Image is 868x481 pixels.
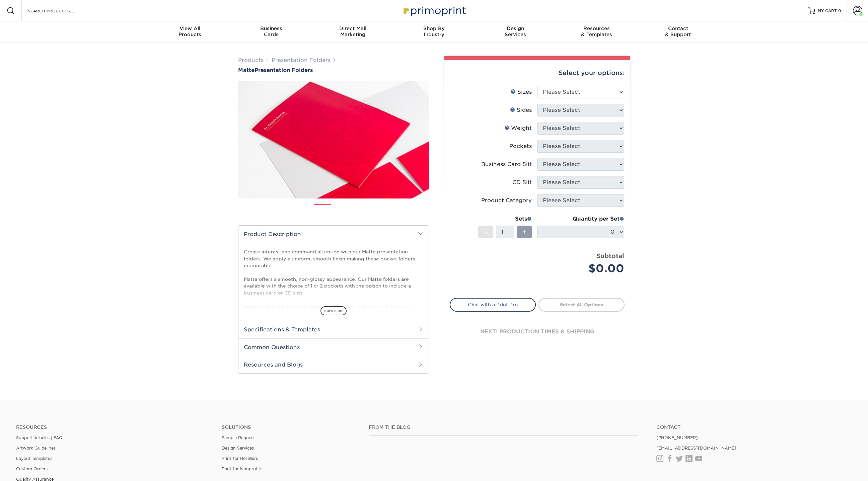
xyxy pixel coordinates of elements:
[522,227,526,237] span: +
[475,25,556,37] div: Services
[238,226,429,243] h2: Product Description
[637,21,719,43] a: Contact& Support
[222,456,258,461] a: Print for Resellers
[656,435,698,440] a: [PHONE_NUMBER]
[222,446,254,451] a: Design Services
[556,21,637,43] a: Resources& Templates
[16,466,48,471] a: Custom Orders
[222,424,359,430] h4: Solutions
[393,25,475,31] span: Shop By
[509,142,532,150] div: Pockets
[238,356,429,373] h2: Resources and Blogs
[238,67,255,73] span: Matte
[272,57,331,63] a: Presentation Folders
[16,424,212,430] h4: Resources
[511,88,532,96] div: Sizes
[238,74,429,206] img: Matte 01
[16,456,52,461] a: Layout Templates
[238,67,429,73] h1: Presentation Folders
[337,201,353,218] img: Presentation Folders 02
[27,7,92,15] input: SEARCH PRODUCTS.....
[393,21,475,43] a: Shop ByIndustry
[637,25,719,31] span: Contact
[401,3,467,18] img: Primoprint
[818,8,837,14] span: MY CART
[537,215,624,223] div: Quantity per Set
[556,25,637,31] span: Resources
[149,21,231,43] a: View AllProducts
[369,424,639,430] h4: From the Blog
[481,196,532,205] div: Product Category
[637,25,719,37] div: & Support
[312,21,393,43] a: Direct MailMarketing
[149,25,231,31] span: View All
[504,124,532,132] div: Weight
[838,8,841,13] span: 0
[510,106,532,114] div: Sides
[542,260,624,276] div: $0.00
[450,312,625,352] div: next: production times & shipping
[478,215,532,223] div: Sets
[231,21,312,43] a: BusinessCards
[231,25,312,31] span: Business
[484,227,487,237] span: -
[16,435,63,440] a: Support Articles | FAQ
[656,446,736,451] a: [EMAIL_ADDRESS][DOMAIN_NAME]
[656,424,852,430] a: Contact
[481,160,532,168] div: Business Card Slit
[238,338,429,356] h2: Common Questions
[393,25,475,37] div: Industry
[238,57,264,63] a: Products
[16,446,56,451] a: Artwork Guidelines
[222,466,262,471] a: Print for Nonprofits
[556,25,637,37] div: & Templates
[475,25,556,31] span: Design
[314,202,331,218] img: Presentation Folders 01
[312,25,393,37] div: Marketing
[312,25,393,31] span: Direct Mail
[596,252,624,259] strong: Subtotal
[475,21,556,43] a: DesignServices
[512,178,532,186] div: CD Slit
[149,25,231,37] div: Products
[320,306,347,315] span: show more
[238,67,429,73] a: MattePresentation Folders
[244,248,423,378] p: Create interest and command attention with our Matte presentation folders. We apply a uniform, sm...
[231,25,312,37] div: Cards
[238,321,429,338] h2: Specifications & Templates
[538,298,625,311] a: Select All Options
[450,298,536,311] a: Chat with a Print Pro
[450,60,625,86] div: Select your options:
[222,435,255,440] a: Sample Request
